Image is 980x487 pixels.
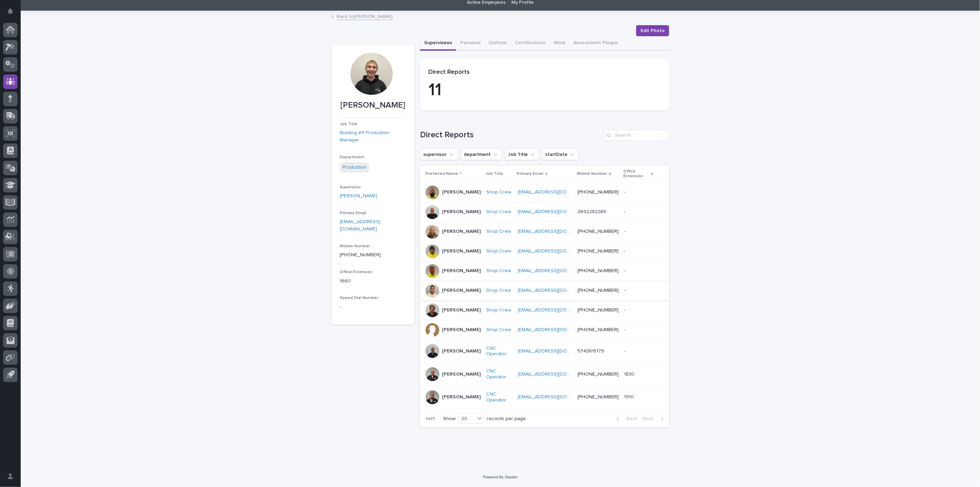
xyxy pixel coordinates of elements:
a: Building #4 Production Manager [340,129,406,144]
p: 1 of 1 [420,410,440,427]
div: 20 [459,415,475,423]
p: 1830 [624,370,636,377]
a: Shop Crew [486,189,511,195]
a: [EMAIL_ADDRESS][DOMAIN_NAME] [518,395,596,399]
button: Supervisees [420,36,456,51]
a: Back to[PERSON_NAME] [337,12,392,20]
a: [EMAIL_ADDRESS][DOMAIN_NAME] [518,372,596,377]
p: [PERSON_NAME] [442,229,481,235]
button: Personal [456,36,484,51]
a: [PHONE_NUMBER] [578,288,619,293]
p: - [624,188,627,195]
p: - [624,306,627,313]
a: [EMAIL_ADDRESS][DOMAIN_NAME] [518,249,596,254]
p: Mobile Number [577,170,607,178]
tr: [PERSON_NAME]Shop Crew [EMAIL_ADDRESS][DOMAIN_NAME] [PHONE_NUMBER]-- [420,222,669,241]
p: [PERSON_NAME] [442,348,481,354]
p: Job Title [486,170,503,178]
a: [PHONE_NUMBER] [578,372,619,377]
a: Production [343,164,366,171]
span: Next [643,416,658,421]
span: Edit Photo [641,27,665,34]
a: CNC Operator [486,391,512,403]
span: Speed Dial Number [340,296,378,300]
button: Assessment Plaque [569,36,622,51]
p: [PERSON_NAME] [442,248,481,254]
tr: [PERSON_NAME]Shop Crew [EMAIL_ADDRESS][DOMAIN_NAME] [PHONE_NUMBER]-- [420,281,669,300]
span: Back [622,416,637,421]
p: 1660 [340,278,406,285]
button: Notifications [3,4,18,19]
p: [PERSON_NAME] [442,209,481,215]
p: - [624,208,627,215]
a: Shop Crew [486,307,511,313]
button: Edit Photo [636,25,669,36]
p: [PERSON_NAME] [442,268,481,274]
a: Shop Crew [486,209,511,215]
p: - [624,247,627,254]
a: 2692282265 [578,209,606,214]
tr: [PERSON_NAME]CNC Operator [EMAIL_ADDRESS][DOMAIN_NAME] [PHONE_NUMBER]18301830 [420,363,669,386]
tr: [PERSON_NAME]CNC Operator [EMAIL_ADDRESS][DOMAIN_NAME] 5743615179-- [420,340,669,363]
p: Show [443,416,456,422]
a: [PHONE_NUMBER] [578,249,619,254]
p: 11 [428,80,661,101]
a: [EMAIL_ADDRESS][DOMAIN_NAME] [340,219,380,231]
button: Certifications [511,36,550,51]
tr: [PERSON_NAME]Shop Crew [EMAIL_ADDRESS][DOMAIN_NAME] [PHONE_NUMBER]-- [420,320,669,340]
p: Primary Email [517,170,544,178]
a: [PHONE_NUMBER] [578,327,619,332]
a: Shop Crew [486,229,511,235]
p: - [624,286,627,294]
p: - [340,304,406,311]
p: Direct Reports [428,69,661,76]
button: Job Title [505,149,539,160]
a: [EMAIL_ADDRESS][DOMAIN_NAME] [518,209,596,214]
p: [PERSON_NAME] [442,371,481,377]
a: [PHONE_NUMBER] [578,268,619,273]
a: [EMAIL_ADDRESS][DOMAIN_NAME] [518,327,596,332]
p: [PERSON_NAME] [340,100,406,110]
a: Shop Crew [486,327,511,333]
tr: [PERSON_NAME]Shop Crew [EMAIL_ADDRESS][DOMAIN_NAME] [PHONE_NUMBER]-- [420,182,669,202]
p: [PERSON_NAME] [442,307,481,313]
p: [PERSON_NAME] [442,189,481,195]
p: - [624,267,627,274]
p: - [624,347,627,354]
tr: [PERSON_NAME]CNC Operator [EMAIL_ADDRESS][DOMAIN_NAME] [PHONE_NUMBER]19101910 [420,386,669,409]
a: CNC Operator [486,346,512,357]
a: Powered By Stacker [483,475,518,479]
tr: [PERSON_NAME]Shop Crew [EMAIL_ADDRESS][DOMAIN_NAME] 2692282265-- [420,202,669,222]
h1: Direct Reports [420,130,601,140]
p: Preferred Name [426,170,458,178]
tr: [PERSON_NAME]Shop Crew [EMAIL_ADDRESS][DOMAIN_NAME] [PHONE_NUMBER]-- [420,241,669,261]
p: Office Extension [623,168,649,180]
a: [EMAIL_ADDRESS][DOMAIN_NAME] [518,349,596,354]
a: [PHONE_NUMBER] [578,308,619,312]
a: [EMAIL_ADDRESS][DOMAIN_NAME] [518,308,596,312]
a: [EMAIL_ADDRESS][DOMAIN_NAME] [518,268,596,273]
a: Shop Crew [486,248,511,254]
a: Shop Crew [486,288,511,294]
button: startDate [542,149,579,160]
tr: [PERSON_NAME]Shop Crew [EMAIL_ADDRESS][DOMAIN_NAME] [PHONE_NUMBER]-- [420,261,669,281]
p: [PERSON_NAME] [442,288,481,294]
span: Primary Email [340,211,366,215]
a: CNC Operator [486,368,512,380]
span: Supervisor [340,185,361,189]
a: [PHONE_NUMBER] [340,252,381,257]
button: Back [611,416,640,422]
button: Uniform [484,36,511,51]
a: Shop Crew [486,268,511,274]
span: Mobile Number [340,244,370,248]
p: records per page [487,416,526,422]
a: [PHONE_NUMBER] [578,229,619,234]
span: Department [340,155,364,159]
a: [PHONE_NUMBER] [578,190,619,195]
a: [EMAIL_ADDRESS][DOMAIN_NAME] [518,288,596,293]
button: supervisor [420,149,458,160]
p: - [624,326,627,333]
input: Search [604,130,669,141]
a: [PHONE_NUMBER] [578,395,619,399]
